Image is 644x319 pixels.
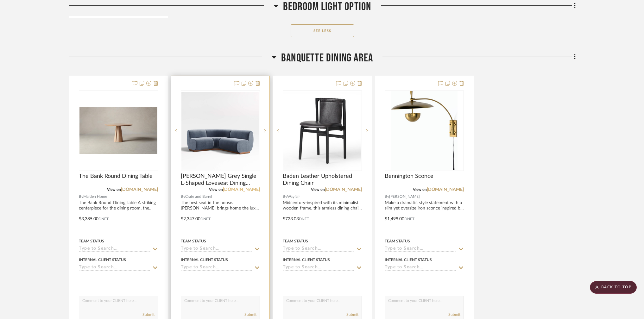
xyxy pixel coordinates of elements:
[83,194,107,200] span: Maiden Home
[391,91,458,170] img: Bennington Sconce
[325,187,362,192] a: [DOMAIN_NAME]
[283,194,287,200] span: By
[79,238,104,244] div: Team Status
[181,92,259,170] img: Leandro Slate Grey Single L-Shaped Loveseat Dining Banquette with Rounded Corner
[283,265,354,271] input: Type to Search…
[283,246,354,252] input: Type to Search…
[185,194,212,200] span: Crate and Barrel
[79,257,126,263] div: Internal Client Status
[223,187,260,192] a: [DOMAIN_NAME]
[244,312,256,317] button: Submit
[385,91,464,171] div: 0
[385,246,456,252] input: Type to Search…
[209,188,223,191] span: View on
[283,92,361,170] img: Baden Leather Upholstered Dining Chair
[590,281,637,294] scroll-to-top-button: BACK TO TOP
[283,173,362,187] span: Baden Leather Upholstered Dining Chair
[385,173,433,180] span: Bennington Sconce
[79,194,83,200] span: By
[107,188,121,191] span: View on
[283,257,330,263] div: Internal Client Status
[291,24,354,37] button: See Less
[385,238,410,244] div: Team Status
[181,238,206,244] div: Team Status
[385,194,389,200] span: By
[181,257,228,263] div: Internal Client Status
[287,194,300,200] span: Wayfair
[413,188,427,191] span: View on
[181,265,252,271] input: Type to Search…
[79,265,150,271] input: Type to Search…
[346,312,358,317] button: Submit
[385,257,432,263] div: Internal Client Status
[389,194,420,200] span: [PERSON_NAME]
[427,187,464,192] a: [DOMAIN_NAME]
[283,238,308,244] div: Team Status
[385,265,456,271] input: Type to Search…
[142,312,155,317] button: Submit
[181,173,260,187] span: [PERSON_NAME] Grey Single L-Shaped Loveseat Dining Banquette with Rounded Corner
[121,187,158,192] a: [DOMAIN_NAME]
[181,246,252,252] input: Type to Search…
[79,107,157,154] img: The Bank Round Dining Table
[283,91,362,171] div: 0
[448,312,460,317] button: Submit
[311,188,325,191] span: View on
[181,194,185,200] span: By
[281,51,373,65] span: Banquette dining area
[79,246,150,252] input: Type to Search…
[79,173,153,180] span: The Bank Round Dining Table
